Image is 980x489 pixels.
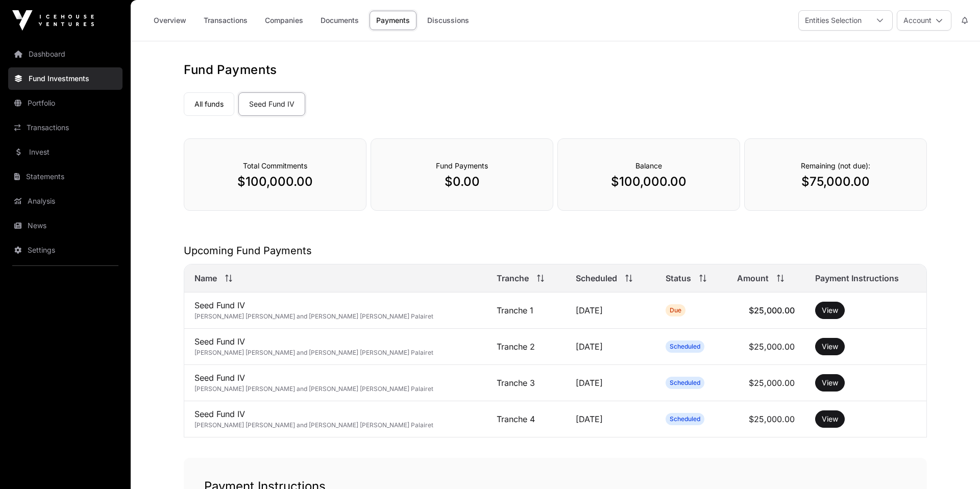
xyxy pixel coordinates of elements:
td: Seed Fund IV [184,365,486,401]
h1: Fund Payments [184,62,927,78]
a: Analysis [8,190,122,212]
span: [PERSON_NAME] [PERSON_NAME] and [PERSON_NAME] [PERSON_NAME] Palairet [194,385,433,393]
p: $100,000.00 [205,174,346,190]
button: View [815,338,845,355]
a: Transactions [8,116,122,139]
span: Status [666,272,691,284]
a: Settings [8,239,122,261]
button: View [815,374,845,392]
span: Balance [635,161,662,170]
span: [PERSON_NAME] [PERSON_NAME] and [PERSON_NAME] [PERSON_NAME] Palairet [194,349,433,356]
span: Amount [737,272,769,284]
p: $100,000.00 [578,174,719,190]
td: Seed Fund IV [184,329,486,365]
td: Seed Fund IV [184,401,486,437]
span: [PERSON_NAME] [PERSON_NAME] and [PERSON_NAME] [PERSON_NAME] Palairet [194,421,433,429]
img: Icehouse Ventures Logo [12,10,94,31]
td: Tranche 3 [486,365,566,401]
span: Scheduled [670,343,700,351]
div: Entities Selection [799,11,868,30]
span: Scheduled [670,379,700,387]
span: Total Commitments [243,161,307,170]
span: [PERSON_NAME] [PERSON_NAME] and [PERSON_NAME] [PERSON_NAME] Palairet [194,312,433,320]
a: News [8,214,122,237]
button: View [815,410,845,428]
td: Tranche 1 [486,292,566,329]
td: Tranche 4 [486,401,566,437]
a: Fund Investments [8,67,122,90]
span: $25,000.00 [749,378,795,388]
a: Dashboard [8,43,122,65]
td: Tranche 2 [486,329,566,365]
a: Payments [370,11,416,30]
span: Scheduled [576,272,617,284]
a: Documents [314,11,365,30]
a: Seed Fund IV [238,92,305,116]
span: Remaining (not due): [801,161,870,170]
a: Overview [147,11,193,30]
button: Account [897,10,951,31]
a: Transactions [197,11,254,30]
a: Portfolio [8,92,122,114]
p: $0.00 [391,174,532,190]
span: Tranche [497,272,529,284]
td: [DATE] [566,329,655,365]
button: View [815,302,845,319]
span: Name [194,272,217,284]
span: Fund Payments [436,161,488,170]
td: [DATE] [566,401,655,437]
td: [DATE] [566,365,655,401]
span: $25,000.00 [749,414,795,424]
a: Discussions [421,11,476,30]
a: All funds [184,92,234,116]
a: Invest [8,141,122,163]
span: $25,000.00 [749,305,795,315]
a: Statements [8,165,122,188]
span: Payment Instructions [815,272,899,284]
a: Companies [258,11,310,30]
span: Scheduled [670,415,700,423]
td: [DATE] [566,292,655,329]
h2: Upcoming Fund Payments [184,243,927,258]
p: $75,000.00 [765,174,906,190]
td: Seed Fund IV [184,292,486,329]
span: $25,000.00 [749,341,795,352]
span: Due [670,306,681,314]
